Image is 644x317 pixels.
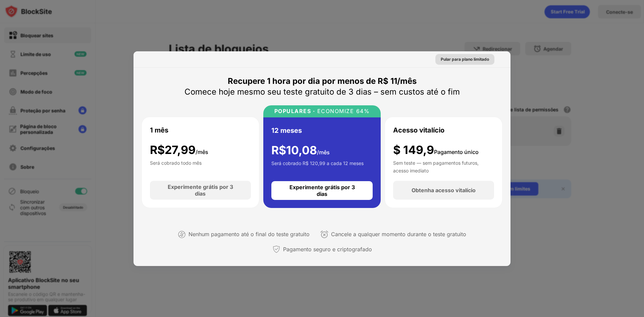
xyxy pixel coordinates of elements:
[320,230,328,239] img: cancelar a qualquer momento
[150,160,202,166] font: Será cobrado todo mês
[150,143,165,157] font: R$
[393,160,479,173] font: Sem teste — sem pagamentos futuros, acesso imediato
[289,184,355,197] font: Experimente grátis por 3 dias
[412,187,476,194] font: Obtenha acesso vitalício
[393,126,444,134] font: Acesso vitalício
[283,246,372,253] font: Pagamento seguro e criptografado
[184,87,460,97] font: Comece hoje mesmo seu teste gratuito de 3 dias – sem custos até o fim
[271,160,364,166] font: Será cobrado R$ 120,99 a cada 12 meses
[274,108,315,114] font: POPULARES ·
[317,149,330,156] font: /mês
[189,231,310,237] font: Nenhum pagamento até o final do teste gratuito
[393,143,434,157] font: $ 149,9
[434,149,479,155] font: Pagamento único
[228,76,417,86] font: Recupere 1 hora por dia por menos de R$ 11/mês
[178,230,186,239] img: não pagando
[441,57,489,62] font: Pular para plano limitado
[331,231,466,237] font: Cancele a qualquer momento durante o teste gratuito
[150,126,168,134] font: 1 mês
[317,108,370,114] font: ECONOMIZE 64%
[271,143,286,157] font: R$
[168,183,233,197] font: Experimente grátis por 3 dias
[165,143,196,157] font: 27,99
[286,143,317,157] font: 10,08
[272,245,280,253] img: pagamento seguro
[196,149,208,155] font: /mês
[271,126,302,135] font: 12 meses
